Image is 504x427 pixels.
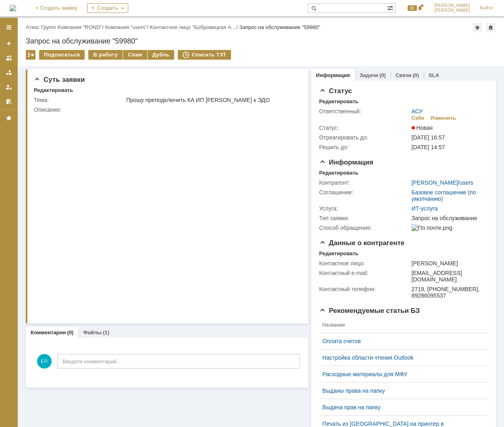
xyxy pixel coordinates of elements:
[387,4,395,11] span: Расширенный поиск
[360,72,378,78] a: Задачи
[150,24,240,30] div: /
[431,115,456,121] div: Изменить
[412,225,452,231] img: По почте.png
[105,24,150,30] div: /
[2,52,15,65] a: Заявки на командах
[319,239,405,247] span: Данные о контрагенте
[83,329,102,335] a: Файлы
[412,144,445,150] span: [DATE] 14:57
[486,23,496,32] div: Сделать домашней страницей
[26,24,54,30] a: Атекс Групп
[319,215,410,221] div: Тип заявки:
[10,5,16,11] a: Перейти на домашнюю страницу
[319,125,410,131] div: Статус:
[34,97,125,103] div: Тема:
[408,5,417,11] span: 82
[412,134,445,141] span: [DATE] 16:57
[412,270,485,283] div: [EMAIL_ADDRESS][DOMAIN_NAME]
[58,24,102,30] a: Компания "ROND"
[412,189,476,202] a: Базовое соглашение (по умолчанию)
[2,95,15,108] a: Мои согласования
[34,106,299,113] div: Описание:
[67,329,74,335] div: (0)
[240,24,321,30] div: Запрос на обслуживание "59980"
[319,98,358,105] div: Редактировать
[126,97,297,103] div: Прошу преподключить КА ИП [PERSON_NAME] к ЭДО
[323,387,478,394] a: Выданы права на папку
[412,179,458,186] a: [PERSON_NAME]
[2,81,15,94] a: Мои заявки
[10,5,16,11] img: logo
[319,134,410,141] div: Отреагировать до:
[379,72,386,78] div: (0)
[323,354,478,361] a: Настройка области чтения Outlook
[319,307,420,315] span: Рекомендуемые статьи БЗ
[412,125,433,131] span: Новая
[87,3,128,13] div: Создать
[412,115,425,121] div: Себе
[412,205,438,212] a: ИТ-услуга
[323,371,478,377] a: Расходные материалы для МФУ
[34,76,85,83] span: Суть заявки
[319,225,410,231] div: Способ обращения:
[26,24,58,30] div: /
[34,87,73,94] div: Редактировать
[150,24,236,30] a: Контактное лицо "Бобровицкая А…
[37,354,52,369] span: ЕП
[58,24,105,30] div: /
[319,170,358,176] div: Редактировать
[412,215,485,221] div: Запрос на обслуживание
[319,286,410,292] div: Контактный телефон:
[319,189,410,196] div: Соглашение:
[412,260,485,267] div: [PERSON_NAME]
[434,8,470,13] span: [PERSON_NAME]
[434,3,470,8] span: [PERSON_NAME]
[396,72,411,78] a: Связи
[319,317,481,333] th: Название
[2,37,15,50] a: Создать заявку
[319,270,410,276] div: Контактный e-mail:
[26,37,496,45] div: Запрос на обслуживание "59980"
[319,144,410,150] div: Решить до:
[26,50,35,60] div: Работа с массовостью
[2,66,15,79] a: Заявки в моей ответственности
[412,108,423,115] a: АСУ
[412,286,485,299] div: 2719, [PHONE_NUMBER], 89286095537
[319,87,352,95] span: Статус
[319,260,410,267] div: Контактное лицо:
[323,338,478,344] a: Оплата счетов
[319,108,410,115] div: Ответственный:
[316,72,350,78] a: Информация
[412,179,473,186] div: /
[319,179,410,186] div: Контрагент:
[103,329,109,335] div: (1)
[319,250,358,257] div: Редактировать
[460,179,473,186] a: users
[412,72,419,78] div: (0)
[319,158,373,166] span: Информация
[323,404,478,410] a: Выдача прав на папку
[319,205,410,212] div: Услуга:
[105,24,147,30] a: Компания "users"
[429,72,439,78] a: SLA
[473,23,482,32] div: Добавить в избранное
[31,329,66,335] a: Комментарии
